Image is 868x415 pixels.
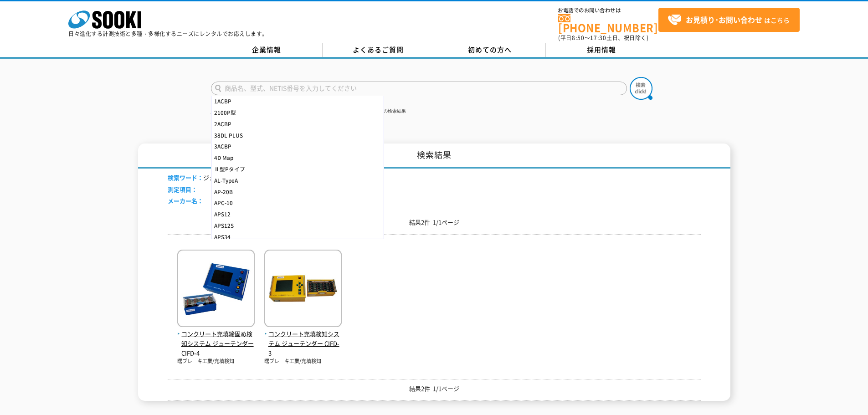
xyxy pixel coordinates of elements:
div: APC-10 [211,197,384,209]
a: よくあるご質問 [323,43,434,57]
a: コンクリート充填締固め検知システム ジューテンダー CIFD-4 [177,320,255,358]
span: コンクリート充填締固め検知システム ジューテンダー CIFD-4 [177,329,255,358]
h1: 検索結果 [138,143,730,169]
p: 結果2件 1/1ページ [168,218,701,227]
div: APS12 [211,209,384,220]
span: はこちら [668,13,790,27]
span: メーカー名： [168,196,203,205]
p: 曙ブレーキ工業/充填検知 [264,358,342,365]
div: 3ACBP [211,141,384,152]
a: お見積り･お問い合わせはこちら [658,8,800,32]
span: (平日 ～ 土日、祝日除く) [558,34,648,42]
a: [PHONE_NUMBER] [558,14,658,33]
img: ジューテンダー CIFD-3 [264,250,342,329]
p: 結果2件 1/1ページ [168,384,701,394]
span: お電話でのお問い合わせは [558,8,658,13]
p: 日々進化する計測技術と多種・多様化するニーズにレンタルでお応えします。 [68,31,268,36]
span: コンクリート充填検知システム ジューテンダー CIFD-3 [264,329,342,358]
div: AP-20B [211,186,384,198]
p: 曙ブレーキ工業/充填検知 [177,358,255,365]
strong: お見積り･お問い合わせ [686,14,762,25]
div: 38DL PLUS [211,130,384,141]
div: APS34 [211,231,384,243]
img: btn_search.png [630,77,652,100]
div: 2ACBP [211,118,384,130]
div: Ⅱ型Pタイプ [211,164,384,175]
span: 初めての方へ [468,45,512,55]
div: 4D Map [211,152,384,164]
span: 8:50 [572,34,585,42]
div: 1ACBP [211,96,384,107]
li: ジューテンダー [168,173,245,183]
div: AL-TypeA [211,175,384,186]
a: 企業情報 [211,43,323,57]
input: 商品名、型式、NETIS番号を入力してください [211,82,627,95]
a: 採用情報 [546,43,657,57]
div: 2100P型 [211,107,384,118]
a: コンクリート充填検知システム ジューテンダー CIFD-3 [264,320,342,358]
span: 検索ワード： [168,173,203,182]
span: 17:30 [590,34,606,42]
span: 測定項目： [168,185,197,194]
img: ジューテンダー CIFD-4 [177,250,255,329]
a: 初めての方へ [434,43,546,57]
div: APS12S [211,220,384,231]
